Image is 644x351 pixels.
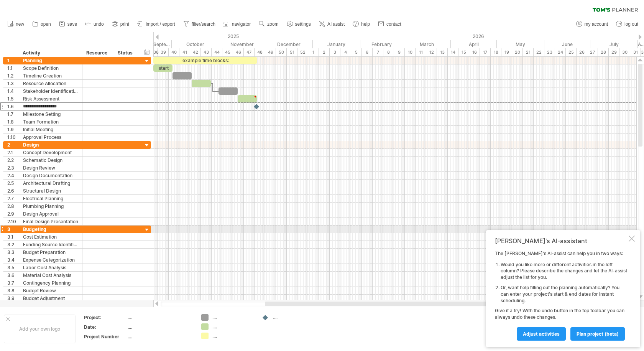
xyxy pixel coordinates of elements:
[255,48,265,56] div: 48
[555,48,566,56] div: 24
[317,19,347,29] a: AI assist
[84,314,126,321] div: Project:
[23,118,79,125] div: Team Formation
[212,314,254,321] div: ....
[222,19,253,29] a: navigator
[7,72,19,79] div: 1.2
[23,164,79,171] div: Design Review
[169,48,179,56] div: 40
[23,203,79,210] div: Plumbing Planning
[84,324,126,330] div: Date:
[7,195,19,202] div: 2.7
[84,333,126,340] div: Project Number
[23,256,79,264] div: Expense Categorization
[135,19,177,29] a: import / export
[7,241,19,248] div: 3.2
[7,149,19,156] div: 2.1
[7,172,19,179] div: 2.4
[5,19,26,29] a: new
[360,40,403,48] div: February 2026
[146,21,175,27] span: import / export
[7,80,19,87] div: 1.3
[23,157,79,164] div: Schematic Design
[128,314,192,321] div: ....
[23,287,79,294] div: Budget Review
[585,21,608,27] span: my account
[7,133,19,141] div: 1.10
[23,180,79,187] div: Architectural Drafting
[23,95,79,102] div: Risk Assessment
[469,48,480,56] div: 16
[23,295,79,302] div: Budget Adjustment
[7,95,19,102] div: 1.5
[23,57,79,64] div: Planning
[257,19,281,29] a: zoom
[94,21,104,27] span: undo
[110,19,131,29] a: print
[448,48,458,56] div: 14
[181,19,218,29] a: filter/search
[128,333,192,340] div: ....
[23,233,79,241] div: Cost Estimation
[495,237,627,245] div: [PERSON_NAME]'s AI-assistant
[219,40,265,48] div: November 2025
[4,315,76,343] div: Add your own logo
[295,21,311,27] span: settings
[544,48,555,56] div: 23
[577,48,587,56] div: 26
[23,210,79,218] div: Design Approval
[23,272,79,279] div: Material Cost Analysis
[7,141,19,148] div: 2
[405,48,416,56] div: 10
[394,48,405,56] div: 9
[153,64,172,72] div: start
[23,110,79,118] div: Milestone Setting
[23,133,79,141] div: Approval Process
[619,48,630,56] div: 30
[495,250,627,340] div: The [PERSON_NAME]'s AI-assist can help you in two ways: Give it a try! With the undo button in th...
[7,126,19,133] div: 1.9
[83,19,106,29] a: undo
[7,256,19,264] div: 3.4
[451,40,497,48] div: April 2026
[7,118,19,125] div: 1.8
[7,87,19,95] div: 1.4
[416,48,426,56] div: 11
[544,40,590,48] div: June 2026
[570,327,625,341] a: plan project (beta)
[212,333,254,339] div: ....
[212,48,222,56] div: 44
[403,40,451,48] div: March 2026
[590,40,638,48] div: July 2026
[574,19,610,29] a: my account
[497,40,544,48] div: May 2026
[437,48,448,56] div: 13
[192,21,215,27] span: filter/search
[23,49,78,57] div: Activity
[265,48,276,56] div: 49
[501,48,512,56] div: 19
[23,195,79,202] div: Electrical Planning
[23,87,79,95] div: Stakeholder Identification
[7,226,19,233] div: 3
[7,180,19,187] div: 2.5
[7,272,19,279] div: 3.6
[7,164,19,171] div: 2.3
[351,48,362,56] div: 5
[7,249,19,256] div: 3.3
[361,21,370,27] span: help
[523,48,534,56] div: 21
[23,279,79,287] div: Contingency Planning
[67,21,77,27] span: save
[23,264,79,271] div: Labor Cost Analysis
[373,48,383,56] div: 7
[501,262,627,281] li: Would you like more or different activities in the left column? Please describe the changes and l...
[566,48,577,56] div: 25
[128,324,192,330] div: ....
[233,48,244,56] div: 46
[7,264,19,271] div: 3.5
[480,48,491,56] div: 17
[7,218,19,225] div: 2.10
[273,314,315,321] div: ....
[308,48,319,56] div: 1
